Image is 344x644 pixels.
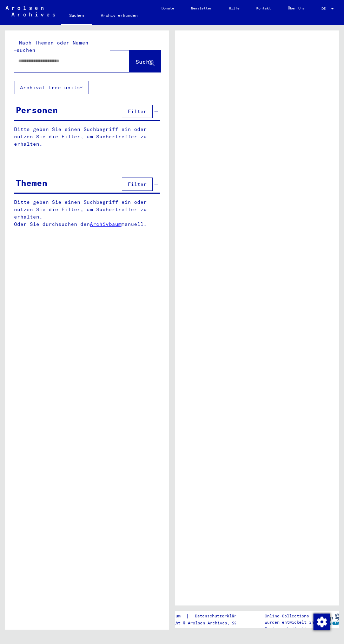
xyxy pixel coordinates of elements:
button: Filter [122,105,153,118]
mat-label: Nach Themen oder Namen suchen [16,40,88,53]
a: Suchen [61,7,92,25]
span: Filter [128,108,147,115]
a: Datenschutzerklärung [189,612,252,620]
div: | [158,612,252,620]
div: Personen [16,104,58,116]
p: Bitte geben Sie einen Suchbegriff ein oder nutzen Sie die Filter, um Suchertreffer zu erhalten. [14,126,160,148]
p: Bitte geben Sie einen Suchbegriff ein oder nutzen Sie die Filter, um Suchertreffer zu erhalten. O... [14,199,160,228]
p: Copyright © Arolsen Archives, 2021 [158,620,252,626]
img: Zustimmung ändern [313,614,330,630]
button: Suche [130,50,160,72]
img: Arolsen_neg.svg [6,6,55,16]
div: Themen [16,176,47,189]
span: Filter [128,181,147,187]
span: Suche [135,58,153,65]
button: Archival tree units [14,81,88,94]
a: Archivbaum [90,221,121,227]
span: DE [322,7,329,11]
div: Zustimmung ändern [313,613,330,630]
p: Die Arolsen Archives Online-Collections [265,607,318,619]
a: Archiv erkunden [92,7,146,24]
button: Filter [122,178,153,191]
p: wurden entwickelt in Partnerschaft mit [265,619,318,632]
